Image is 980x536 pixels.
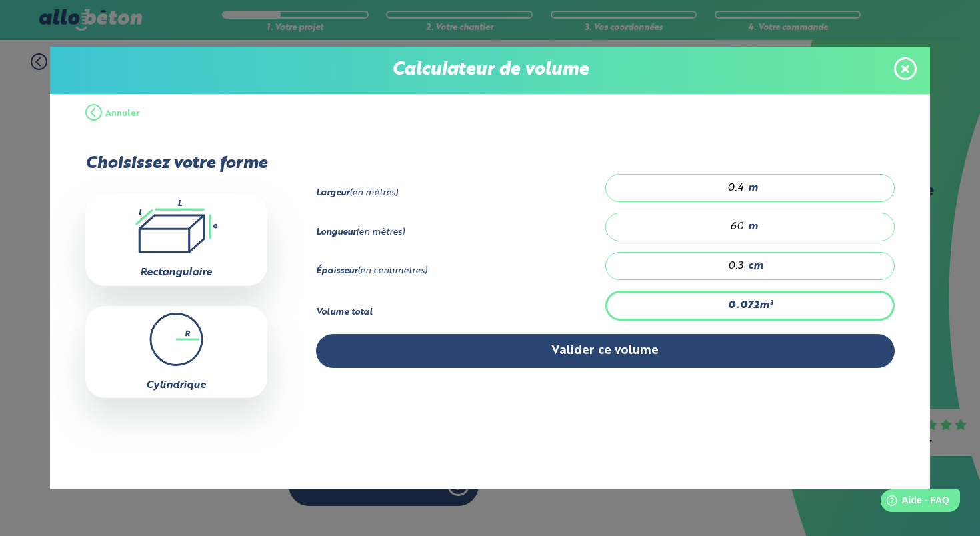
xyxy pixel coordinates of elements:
[316,228,356,237] strong: Longueur
[316,308,373,317] strong: Volume total
[140,267,212,278] label: Rectangulaire
[316,227,605,238] div: (en mètres)
[605,291,895,320] div: m³
[316,334,895,368] button: Valider ce volume
[728,300,759,311] strong: 0.072
[748,221,758,233] span: m
[316,189,349,197] strong: Largeur
[146,380,206,391] label: Cylindrique
[619,181,745,195] input: 0
[316,267,357,275] strong: Épaisseur
[619,220,745,233] input: 0
[748,182,758,194] span: m
[63,60,917,81] p: Calculateur de volume
[861,484,965,521] iframe: Help widget launcher
[316,188,605,199] div: (en mètres)
[85,94,140,134] button: Annuler
[316,266,605,277] div: (en centimètres)
[85,154,267,173] p: Choisissez votre forme
[748,260,763,272] span: cm
[619,259,745,273] input: 0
